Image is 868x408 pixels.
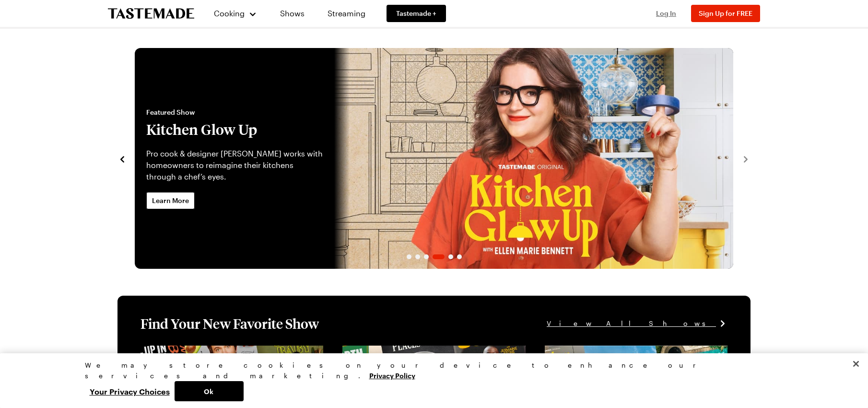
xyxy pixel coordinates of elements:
[85,381,175,401] button: Your Privacy Choices
[448,254,453,259] span: Go to slide 5
[213,2,257,25] button: Cooking
[369,371,415,380] a: More information about your privacy, opens in a new tab
[845,353,867,374] button: Close
[699,9,752,17] span: Sign Up for FREE
[457,254,462,259] span: Go to slide 6
[647,9,685,18] button: Log In
[342,347,473,356] a: View full content for [object Object]
[141,347,271,356] a: View full content for [object Object]
[141,315,319,332] h1: Find Your New Favorite Show
[152,196,189,205] span: Learn More
[85,360,775,401] div: Privacy
[424,254,429,259] span: Go to slide 3
[135,48,733,269] div: 4 / 6
[214,9,245,18] span: Cooking
[146,148,323,182] p: Pro cook & designer [PERSON_NAME] works with homeowners to reimagine their kitchens through a che...
[146,192,195,209] a: Learn More
[396,9,436,18] span: Tastemade +
[146,108,323,117] span: Featured Show
[146,121,323,138] h2: Kitchen Glow Up
[656,9,676,17] span: Log In
[741,153,751,164] button: navigate to next item
[547,318,727,329] a: View All Shows
[547,318,716,329] span: View All Shows
[433,254,445,259] span: Go to slide 4
[407,254,411,259] span: Go to slide 1
[108,8,194,19] a: To Tastemade Home Page
[691,5,760,22] button: Sign Up for FREE
[85,360,775,381] div: We may store cookies on your device to enhance our services and marketing.
[545,347,676,356] a: View full content for [object Object]
[175,381,244,401] button: Ok
[387,5,446,22] a: Tastemade +
[117,153,127,164] button: navigate to previous item
[415,254,420,259] span: Go to slide 2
